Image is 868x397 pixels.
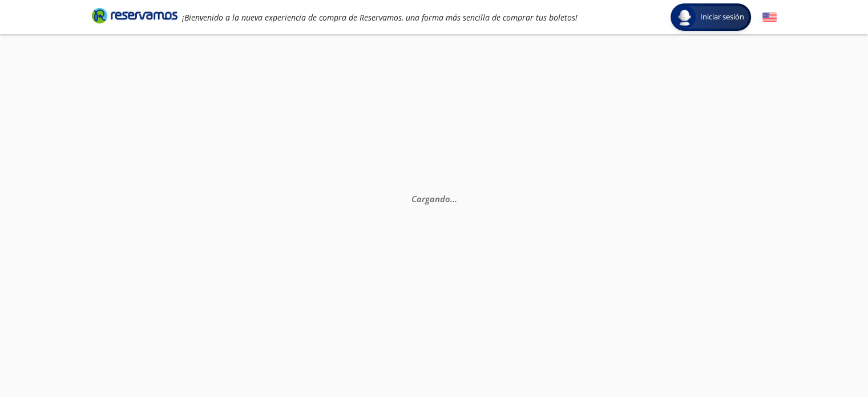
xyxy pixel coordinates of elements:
[454,193,457,204] span: .
[92,7,177,24] i: Brand Logo
[762,10,777,25] button: English
[450,193,452,204] span: .
[452,193,454,204] span: .
[182,12,578,23] em: ¡Bienvenido a la nueva experiencia de compra de Reservamos, una forma más sencilla de comprar tus...
[92,7,177,27] a: Brand Logo
[411,193,457,204] em: Cargando
[696,11,749,23] span: Iniciar sesión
